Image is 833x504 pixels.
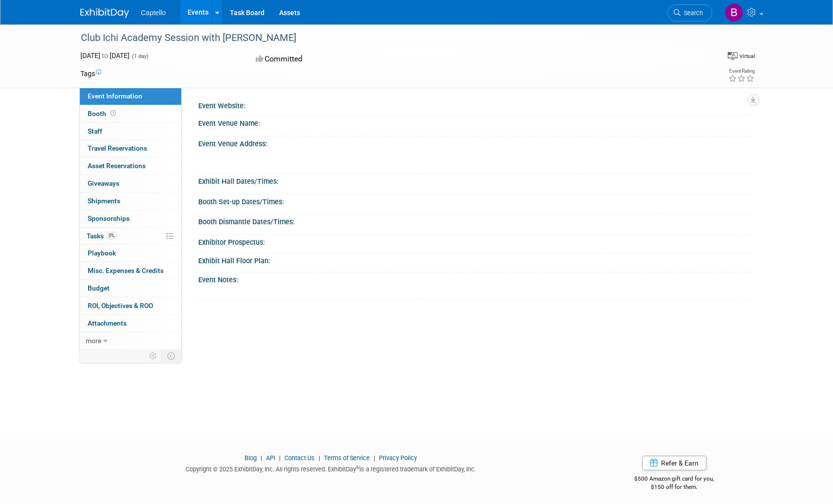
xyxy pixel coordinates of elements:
[80,105,181,122] a: Booth
[198,116,753,128] div: Event Venue Name:
[80,157,181,174] a: Asset Reservations
[80,52,130,59] span: [DATE] [DATE]
[316,454,322,462] span: |
[258,454,265,462] span: |
[145,349,162,362] td: Personalize Event Tab Strip
[198,174,753,186] div: Exhibit Hall Dates/Times:
[253,51,468,68] div: Committed
[245,454,257,462] a: Blog
[88,127,102,135] span: Staff
[80,228,181,245] a: Tasks0%
[88,110,118,117] span: Booth
[88,267,164,274] span: Misc. Expenses & Credits
[80,175,181,192] a: Giveaways
[80,140,181,157] a: Travel Reservations
[88,197,120,205] span: Shipments
[198,98,753,111] div: Event Website:
[88,302,153,310] span: ROI, Objectives & ROO
[80,245,181,262] a: Playbook
[655,51,755,65] div: Event Format
[162,349,182,362] td: Toggle Event Tabs
[284,454,315,462] a: Contact Us
[356,465,360,470] sup: ®
[198,253,753,266] div: Exhibit Hall Floor Plan:
[100,52,110,59] span: to
[109,110,118,117] span: Booth not reserved yet
[728,69,755,74] div: Event Rating
[681,9,703,17] span: Search
[88,92,142,100] span: Event Information
[266,454,275,462] a: API
[80,463,581,474] div: Copyright © 2025 ExhibitDay, Inc. All rights reserved. ExhibitDay is a registered trademark of Ex...
[80,69,101,78] td: Tags
[106,232,117,239] span: 0%
[198,272,753,285] div: Event Notes:
[728,52,738,60] img: Format-Virtual.png
[88,144,147,152] span: Travel Reservations
[88,162,146,170] span: Asset Reservations
[80,262,181,279] a: Misc. Expenses & Credits
[667,4,712,21] a: Search
[131,53,149,59] span: (1 day)
[725,3,743,22] img: Brad Froese
[642,456,706,470] a: Refer & Earn
[80,297,181,314] a: ROI, Objectives & ROO
[198,194,753,207] div: Booth Set-up Dates/Times:
[80,210,181,227] a: Sponsorships
[198,235,753,247] div: Exhibitor Prospectus:
[88,249,116,257] span: Playbook
[379,454,417,462] a: Privacy Policy
[141,9,166,17] span: Captello
[87,232,117,240] span: Tasks
[80,315,181,332] a: Attachments
[277,454,283,462] span: |
[80,123,181,140] a: Staff
[728,51,755,60] div: Event Format
[77,29,698,47] div: Club Ichi Academy Session with [PERSON_NAME]
[80,280,181,297] a: Budget
[80,8,129,18] img: ExhibitDay
[739,53,755,60] div: Virtual
[80,193,181,210] a: Shipments
[596,483,753,491] div: $150 off for them.
[198,136,753,149] div: Event Venue Address:
[86,337,101,345] span: more
[88,214,130,222] span: Sponsorships
[324,454,370,462] a: Terms of Service
[88,319,127,327] span: Attachments
[88,284,110,292] span: Budget
[80,332,181,349] a: more
[371,454,378,462] span: |
[198,214,753,227] div: Booth Dismantle Dates/Times:
[88,179,119,187] span: Giveaways
[80,88,181,105] a: Event Information
[596,468,753,491] div: $500 Amazon gift card for you,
